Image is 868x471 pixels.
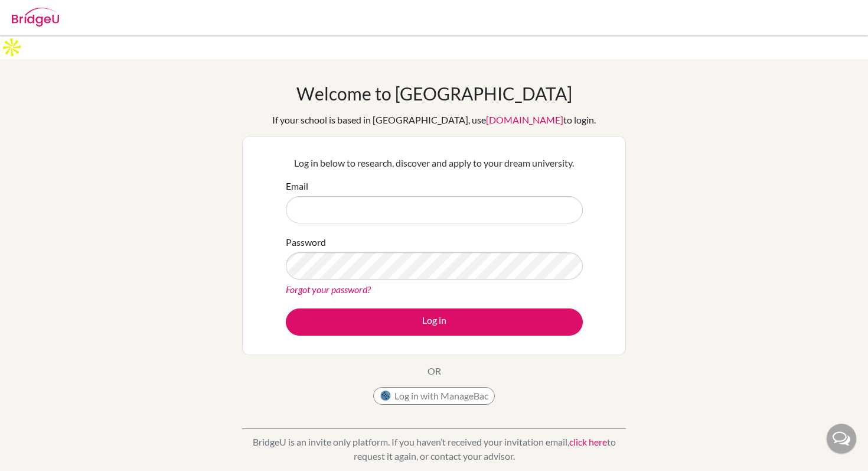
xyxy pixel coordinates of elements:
div: If your school is based in [GEOGRAPHIC_DATA], use to login. [272,113,596,127]
img: Bridge-U [12,8,59,27]
p: OR [428,364,441,378]
label: Email [286,179,308,193]
h1: Welcome to [GEOGRAPHIC_DATA] [296,83,572,104]
button: Log in with ManageBac [373,387,495,405]
span: Help [27,8,51,19]
p: BridgeU is an invite only platform. If you haven’t received your invitation email, to request it ... [242,435,626,463]
p: Log in below to research, discover and apply to your dream university. [286,156,583,170]
a: Forgot your password? [286,284,371,295]
label: Password [286,235,326,249]
a: click here [569,436,607,447]
a: [DOMAIN_NAME] [486,114,563,125]
button: Log in [286,308,583,336]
